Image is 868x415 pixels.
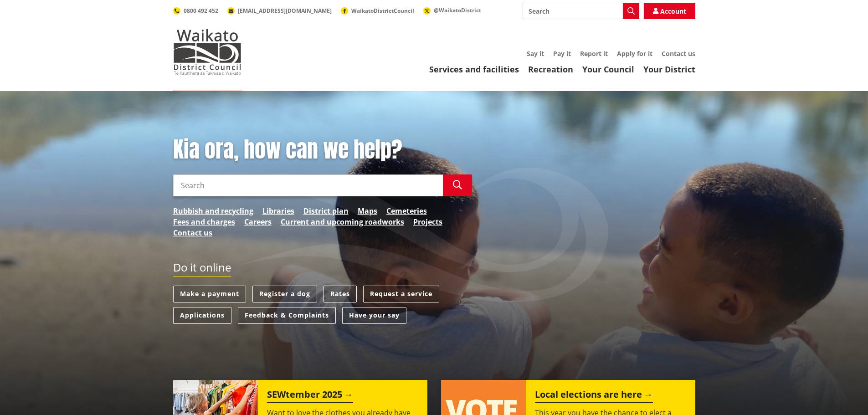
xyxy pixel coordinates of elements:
input: Search input [523,3,639,19]
a: Maps [358,205,377,216]
a: Contact us [662,49,695,58]
a: Have your say [342,307,406,324]
a: Current and upcoming roadworks [281,216,404,227]
a: Cemeteries [386,205,427,216]
a: Careers [244,216,272,227]
a: Fees and charges [173,216,235,227]
a: Rates [324,286,357,302]
a: Contact us [173,227,212,238]
h2: SEWtember 2025 [267,389,353,403]
a: Rubbish and recycling [173,205,253,216]
a: Applications [173,307,231,324]
a: Projects [413,216,442,227]
a: 0800 492 452 [173,7,218,15]
a: Pay it [553,49,571,58]
a: Services and facilities [429,64,519,75]
a: Your Council [582,64,634,75]
span: WaikatoDistrictCouncil [351,7,414,15]
a: WaikatoDistrictCouncil [341,7,414,15]
a: Request a service [363,286,439,302]
a: Apply for it [617,49,652,58]
img: Waikato District Council - Te Kaunihera aa Takiwaa o Waikato [173,29,241,75]
a: Register a dog [252,286,317,302]
a: Feedback & Complaints [238,307,336,324]
input: Search input [173,174,443,196]
a: [EMAIL_ADDRESS][DOMAIN_NAME] [227,7,332,15]
a: Report it [580,49,608,58]
span: @WaikatoDistrict [434,6,481,14]
a: Your District [643,64,695,75]
a: Make a payment [173,286,246,302]
span: [EMAIL_ADDRESS][DOMAIN_NAME] [238,7,332,15]
h2: Do it online [173,261,231,277]
a: District plan [303,205,349,216]
span: 0800 492 452 [184,7,218,15]
a: Libraries [262,205,294,216]
h1: Kia ora, how can we help? [173,137,472,163]
a: Account [644,3,695,19]
a: @WaikatoDistrict [423,6,481,14]
h2: Local elections are here [535,389,653,403]
a: Say it [527,49,544,58]
a: Recreation [528,64,573,75]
